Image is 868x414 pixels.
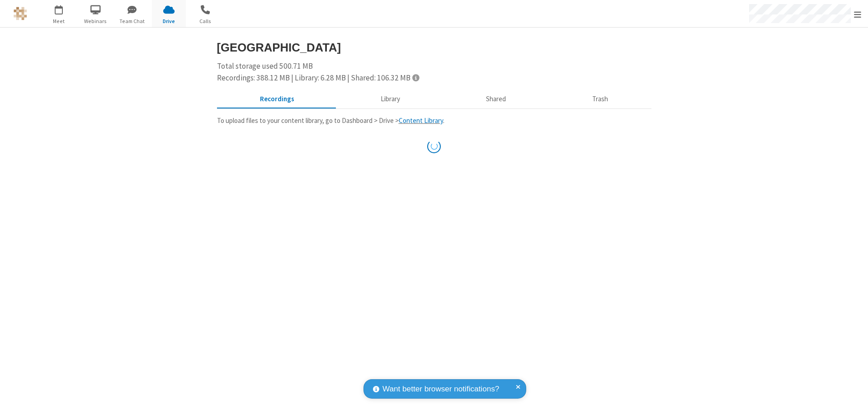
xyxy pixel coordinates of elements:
h3: [GEOGRAPHIC_DATA] [217,41,651,54]
span: Team Chat [115,17,149,25]
button: Trash [549,91,651,108]
button: Shared during meetings [443,91,549,108]
p: To upload files to your content library, go to Dashboard > Drive > . [217,116,651,126]
div: Recordings: 388.12 MB | Library: 6.28 MB | Shared: 106.32 MB [217,72,651,84]
span: Totals displayed include files that have been moved to the trash. [412,74,419,81]
span: Webinars [79,17,113,25]
span: Meet [42,17,76,25]
div: Total storage used 500.71 MB [217,61,651,84]
img: QA Selenium DO NOT DELETE OR CHANGE [14,7,27,20]
a: Content Library [399,116,443,125]
button: Content library [337,91,443,108]
span: Drive [152,17,186,25]
button: Recorded meetings [217,91,338,108]
span: Want better browser notifications? [382,383,499,395]
span: Calls [189,17,222,25]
